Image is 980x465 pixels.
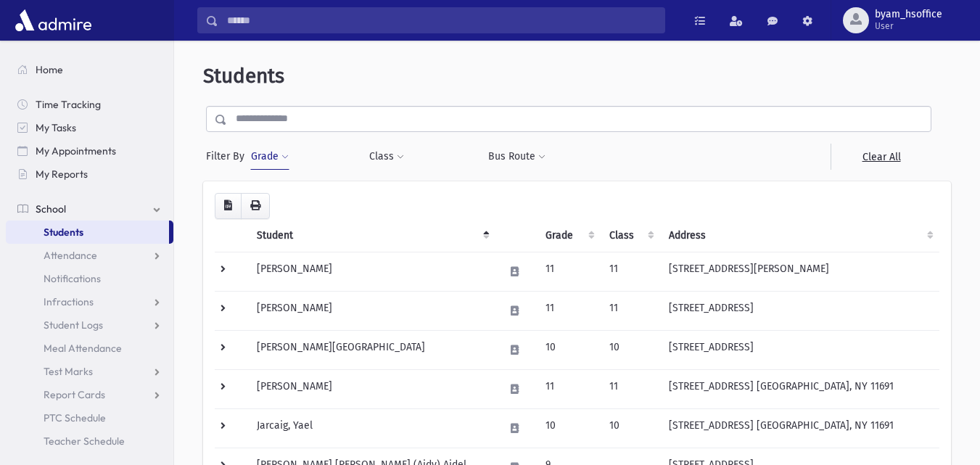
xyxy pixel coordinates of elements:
td: 11 [601,252,661,291]
a: Students [6,221,169,244]
a: Meal Attendance [6,337,173,360]
button: Bus Route [487,144,546,170]
th: Address: activate to sort column ascending [660,219,939,252]
span: Home [36,63,63,76]
button: Class [368,144,405,170]
a: PTC Schedule [6,406,173,429]
button: Print [241,193,270,219]
td: [PERSON_NAME] [248,369,495,408]
td: [PERSON_NAME] [248,252,495,291]
span: Attendance [44,249,97,262]
td: [STREET_ADDRESS][PERSON_NAME] [660,252,939,291]
span: Filter By [206,149,250,164]
td: [PERSON_NAME][GEOGRAPHIC_DATA] [248,330,495,369]
button: Grade [250,144,289,170]
span: School [36,202,66,215]
a: Report Cards [6,383,173,406]
td: [STREET_ADDRESS] [660,291,939,330]
a: Home [6,58,173,81]
td: 10 [601,408,661,448]
a: Time Tracking [6,93,173,116]
span: My Reports [36,168,88,181]
a: Test Marks [6,360,173,383]
td: [STREET_ADDRESS] [GEOGRAPHIC_DATA], NY 11691 [660,369,939,408]
span: My Appointments [36,144,116,157]
th: Grade: activate to sort column ascending [537,219,600,252]
td: 11 [601,369,661,408]
td: 10 [601,330,661,369]
a: My Appointments [6,139,173,162]
td: Jarcaig, Yael [248,408,495,448]
input: Search [218,7,664,33]
td: 11 [537,291,600,330]
span: User [875,20,942,32]
a: Teacher Schedule [6,429,173,453]
span: Students [44,226,83,239]
td: 11 [537,252,600,291]
a: Clear All [831,144,931,170]
button: CSV [215,193,242,219]
td: 10 [537,330,600,369]
th: Student: activate to sort column descending [248,219,495,252]
a: Infractions [6,290,173,313]
a: Notifications [6,267,173,290]
span: Teacher Schedule [44,435,125,448]
a: Attendance [6,244,173,267]
span: Meal Attendance [44,342,122,355]
a: School [6,197,173,221]
a: My Reports [6,162,173,186]
span: Student Logs [44,318,103,332]
span: PTC Schedule [44,411,106,424]
span: Notifications [44,272,101,285]
td: 11 [601,291,661,330]
span: My Tasks [36,121,76,134]
a: My Tasks [6,116,173,139]
span: Report Cards [44,388,105,401]
span: byam_hsoffice [875,9,942,20]
td: [STREET_ADDRESS] [660,330,939,369]
td: [STREET_ADDRESS] [GEOGRAPHIC_DATA], NY 11691 [660,408,939,448]
span: Infractions [44,295,94,308]
span: Time Tracking [36,98,101,111]
span: Test Marks [44,365,93,378]
td: 11 [537,369,600,408]
a: Student Logs [6,313,173,337]
img: AdmirePro [12,6,95,35]
th: Class: activate to sort column ascending [601,219,661,252]
span: Students [203,64,284,88]
td: 10 [537,408,600,448]
td: [PERSON_NAME] [248,291,495,330]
